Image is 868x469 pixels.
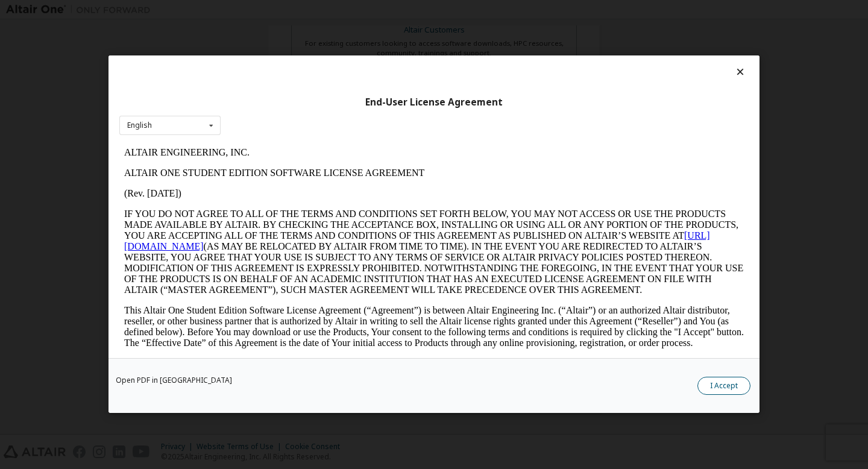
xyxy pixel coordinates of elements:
[119,96,749,109] div: End-User License Agreement
[5,88,591,109] a: [URL][DOMAIN_NAME]
[5,46,624,57] p: (Rev. [DATE])
[127,122,152,129] div: English
[5,5,624,16] p: ALTAIR ENGINEERING, INC.
[5,25,624,36] p: ALTAIR ONE STUDENT EDITION SOFTWARE LICENSE AGREEMENT
[116,377,232,385] a: Open PDF in [GEOGRAPHIC_DATA]
[5,163,624,206] p: This Altair One Student Edition Software License Agreement (“Agreement”) is between Altair Engine...
[5,66,624,153] p: IF YOU DO NOT AGREE TO ALL OF THE TERMS AND CONDITIONS SET FORTH BELOW, YOU MAY NOT ACCESS OR USE...
[697,377,750,395] button: I Accept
